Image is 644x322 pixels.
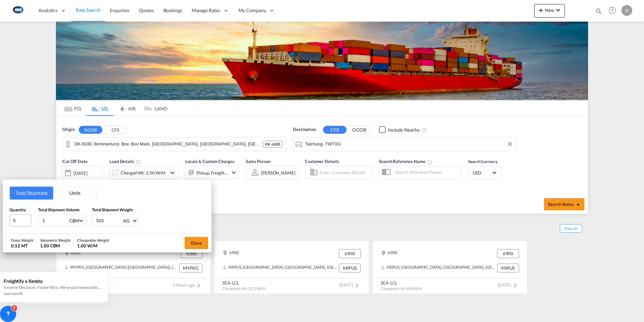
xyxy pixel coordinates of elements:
[40,238,70,243] div: Volumetric Weight
[11,243,33,249] div: 0.52 MT
[96,215,123,226] input: Enter weight
[9,207,26,212] span: Quantity
[123,218,130,223] div: KG
[185,237,208,249] button: Done
[42,215,69,226] input: Enter volume
[10,187,53,199] button: Total Shipment
[77,243,109,249] div: 1.00 W/M
[77,238,109,243] div: Chargeable Weight
[53,187,97,199] button: Units
[38,207,79,212] span: Total Shipment Volume
[11,238,33,243] div: Gross Weight
[9,214,31,226] input: Qty
[40,243,70,249] div: 1.00 CBM
[92,207,133,212] span: Total Shipment Weight
[69,218,79,223] div: CBM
